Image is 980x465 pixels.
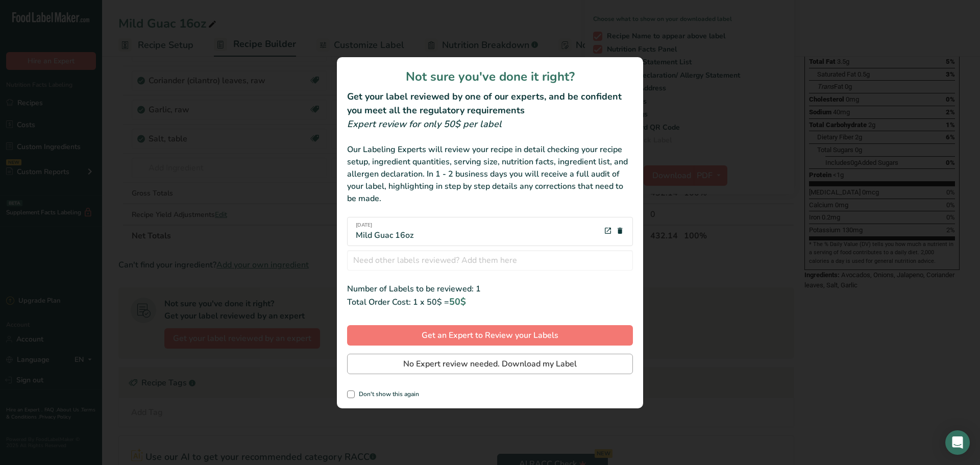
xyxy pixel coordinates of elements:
div: Total Order Cost: 1 x 50$ = [347,295,633,309]
span: 50$ [449,296,466,308]
button: Get an Expert to Review your Labels [347,325,633,346]
span: No Expert review needed. Download my Label [403,358,577,370]
h2: Get your label reviewed by one of our experts, and be confident you meet all the regulatory requi... [347,90,633,117]
h1: Not sure you've done it right? [347,67,633,86]
div: Number of Labels to be reviewed: 1 [347,283,633,295]
div: Our Labeling Experts will review your recipe in detail checking your recipe setup, ingredient qua... [347,143,633,205]
span: Don't show this again [355,390,419,398]
input: Need other labels reviewed? Add them here [347,250,633,271]
span: [DATE] [356,222,413,229]
div: Mild Guac 16oz [356,222,413,241]
div: Expert review for only 50$ per label [347,117,633,131]
div: Open Intercom Messenger [945,430,970,455]
span: Get an Expert to Review your Labels [422,329,558,341]
button: No Expert review needed. Download my Label [347,354,633,374]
